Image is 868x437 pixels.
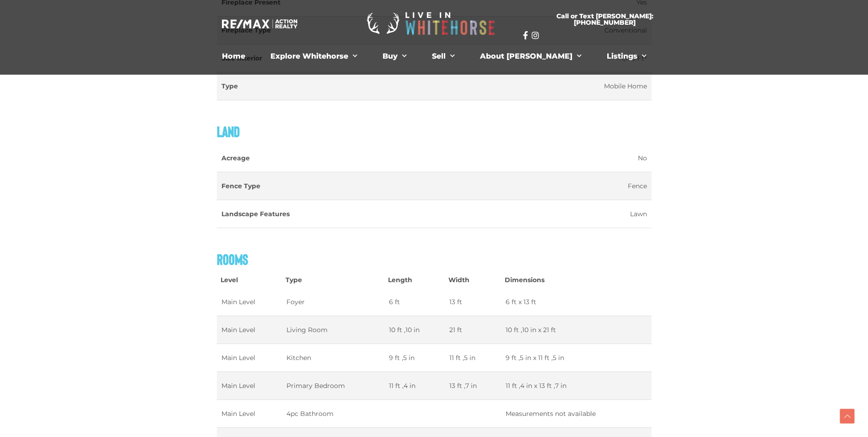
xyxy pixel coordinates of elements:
td: 13 ft ,7 in [445,371,501,399]
nav: Menu [183,47,686,66]
td: Mobile Home [430,72,651,100]
td: 11 ft ,5 in [445,344,501,371]
a: Explore Whitehorse [264,47,364,66]
th: Width [445,272,501,288]
th: Length [384,272,445,288]
td: 21 ft [445,316,501,344]
th: Type [282,272,384,288]
td: 9 ft ,5 in [384,344,445,371]
a: About [PERSON_NAME] [473,47,588,66]
td: Lawn [535,200,652,228]
td: 10 ft ,10 in [384,316,445,344]
a: Call or Text [PERSON_NAME]: [PHONE_NUMBER] [523,7,687,31]
th: Level [217,272,282,288]
a: Home [215,47,252,66]
a: Listings [600,47,653,66]
span: Call or Text [PERSON_NAME]: [PHONE_NUMBER] [534,13,676,26]
td: 11 ft ,4 in x 13 ft ,7 in [501,371,652,399]
strong: Type [221,82,238,90]
td: 6 ft x 13 ft [501,288,652,316]
strong: Acreage [221,154,250,162]
td: 11 ft ,4 in [384,371,445,399]
td: 13 ft [445,288,501,316]
td: Main Level [217,316,282,344]
h3: Land [217,123,652,139]
td: Measurements not available [501,399,652,427]
td: Main Level [217,371,282,399]
strong: Landscape Features [221,210,290,218]
td: 9 ft ,5 in x 11 ft ,5 in [501,344,652,371]
td: Primary Bedroom [282,371,384,399]
a: Buy [376,47,414,66]
td: 4pc Bathroom [282,399,384,427]
h3: Rooms [217,251,652,267]
td: Foyer [282,288,384,316]
th: Dimensions [501,272,652,288]
strong: Fence Type [221,182,260,190]
td: Fence [535,172,652,200]
td: Main Level [217,399,282,427]
td: 10 ft ,10 in x 21 ft [501,316,652,344]
td: 6 ft [384,288,445,316]
td: No [535,144,652,172]
td: Main Level [217,344,282,371]
td: Living Room [282,316,384,344]
a: Sell [425,47,462,66]
td: Kitchen [282,344,384,371]
td: Main Level [217,288,282,316]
